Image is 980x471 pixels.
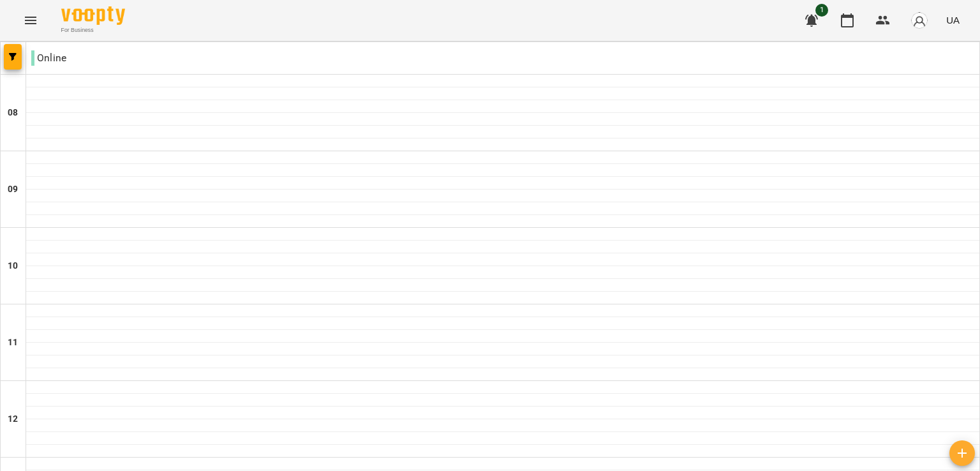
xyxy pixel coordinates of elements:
h6: 09 [8,183,18,197]
p: Online [31,50,66,66]
h6: 08 [8,106,18,120]
h6: 11 [8,336,18,350]
button: UA [941,8,965,32]
span: For Business [61,26,125,34]
button: Menu [15,5,46,36]
img: avatar_s.png [910,11,928,29]
img: Voopty Logo [61,6,125,25]
span: 1 [815,4,828,17]
h6: 10 [8,259,18,273]
button: Створити урок [949,440,975,466]
span: UA [946,13,960,27]
h6: 12 [8,412,18,426]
